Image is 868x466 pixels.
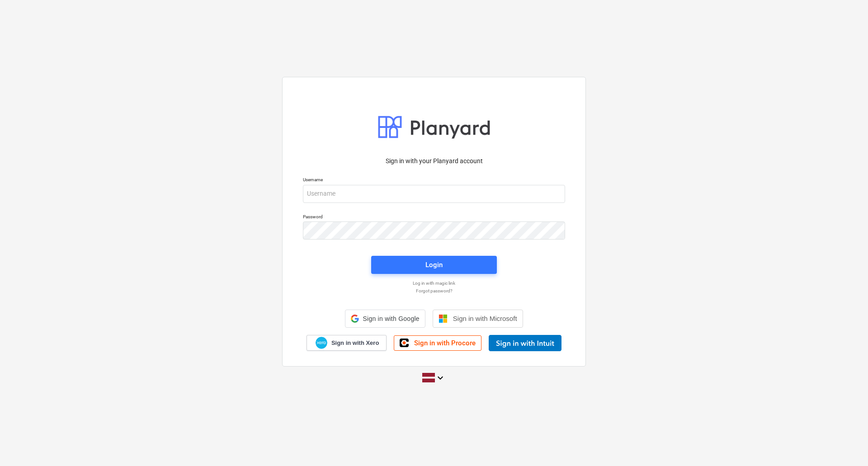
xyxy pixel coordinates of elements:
img: Xero logo [316,337,327,349]
button: Login [371,256,497,274]
span: Sign in with Procore [414,339,476,347]
p: Sign in with your Planyard account [303,156,565,166]
span: Sign in with Google [363,315,419,322]
div: Sign in with Google [345,310,425,328]
img: Microsoft logo [439,314,448,323]
span: Sign in with Xero [331,339,379,347]
div: Login [425,259,443,271]
p: Username [303,177,565,184]
i: keyboard_arrow_down [435,372,446,383]
a: Sign in with Xero [307,335,387,351]
a: Forgot password? [298,288,570,294]
a: Log in with magic link [298,280,570,286]
input: Username [303,185,565,203]
p: Password [303,214,565,221]
span: Sign in with Microsoft [453,315,517,322]
a: Sign in with Procore [394,335,481,351]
